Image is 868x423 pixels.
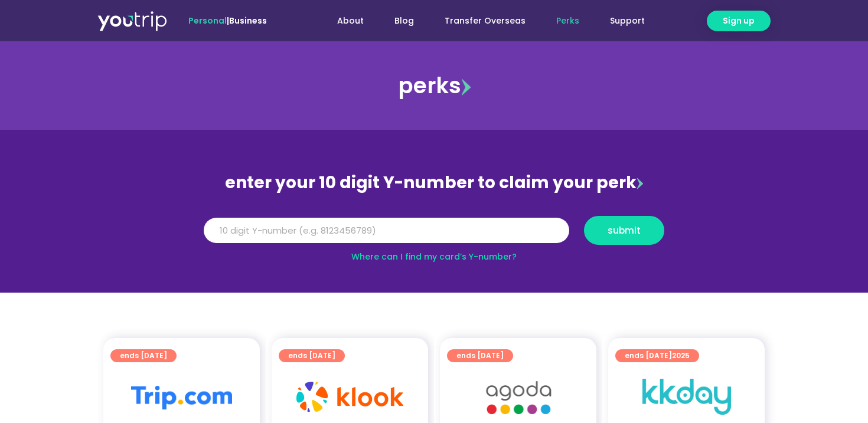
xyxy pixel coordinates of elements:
span: ends [DATE] [456,349,504,362]
span: ends [DATE] [120,349,167,362]
nav: Menu [299,10,660,32]
form: Y Number [204,216,664,254]
a: Business [229,15,267,27]
a: Support [595,10,660,32]
div: enter your 10 digit Y-number to claim your perk [198,168,670,198]
a: Perks [541,10,595,32]
span: | [188,15,267,27]
a: ends [DATE] [279,349,345,362]
a: ends [DATE] [447,349,513,362]
a: Sign up [707,11,771,31]
a: ends [DATE] [110,349,177,362]
span: submit [608,226,641,235]
span: Sign up [723,15,755,27]
span: ends [DATE] [288,349,335,362]
a: Transfer Overseas [429,10,541,32]
a: Where can I find my card’s Y-number? [351,251,517,263]
span: 2025 [672,350,690,360]
a: Blog [379,10,429,32]
span: ends [DATE] [625,349,690,362]
input: 10 digit Y-number (e.g. 8123456789) [204,218,569,244]
button: submit [584,216,664,245]
span: Personal [188,15,227,27]
a: About [322,10,379,32]
a: ends [DATE]2025 [615,349,699,362]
